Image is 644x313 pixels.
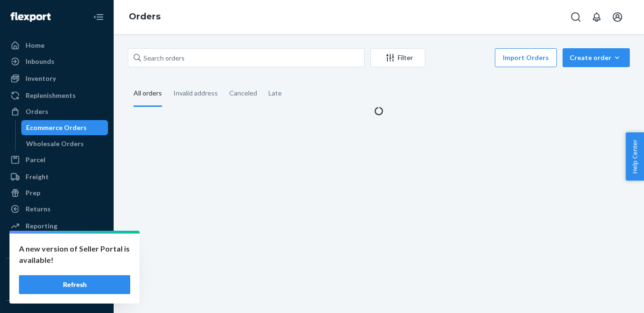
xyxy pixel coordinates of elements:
[6,169,108,184] a: Freight
[6,38,108,53] a: Home
[26,74,56,83] div: Inventory
[6,285,108,296] a: Add Integration
[370,48,425,67] button: Filter
[371,53,425,62] div: Filter
[570,53,623,62] div: Create order
[19,243,130,266] p: A new version of Seller Portal is available!
[6,54,108,69] a: Inbounds
[134,81,162,107] div: All orders
[608,8,627,26] button: Open account menu
[26,204,51,214] div: Returns
[6,266,108,281] button: Integrations
[26,155,45,165] div: Parcel
[566,8,585,26] button: Open Search Box
[26,57,54,66] div: Inbounds
[6,185,108,200] a: Prep
[563,48,630,67] button: Create order
[626,132,644,181] button: Help Center
[26,139,84,148] div: Wholesale Orders
[6,104,108,119] a: Orders
[26,107,48,116] div: Orders
[6,88,108,103] a: Replenishments
[6,152,108,167] a: Parcel
[21,120,108,135] a: Ecommerce Orders
[128,48,365,67] input: Search orders
[173,81,218,105] div: Invalid address
[26,41,45,50] div: Home
[129,11,161,22] a: Orders
[6,218,108,234] a: Reporting
[10,12,51,22] img: Flexport logo
[495,48,557,67] button: Import Orders
[229,81,257,105] div: Canceled
[26,188,40,198] div: Prep
[26,91,76,100] div: Replenishments
[26,123,87,132] div: Ecommerce Orders
[6,235,108,251] a: Billing
[19,275,130,294] button: Refresh
[268,81,282,105] div: Late
[6,201,108,217] a: Returns
[121,3,168,31] ol: breadcrumbs
[21,136,108,151] a: Wholesale Orders
[26,221,57,231] div: Reporting
[587,8,606,26] button: Open notifications
[89,8,108,26] button: Close Navigation
[26,172,49,182] div: Freight
[6,71,108,86] a: Inventory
